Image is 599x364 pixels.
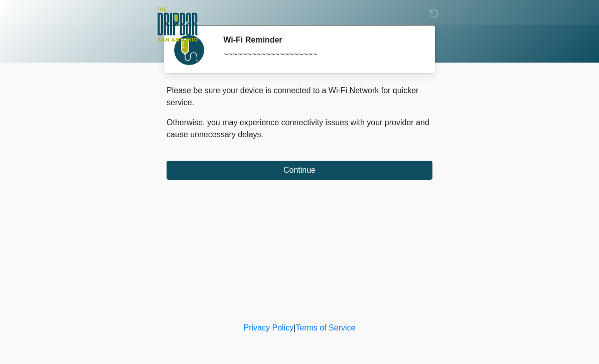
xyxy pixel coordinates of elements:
[293,323,295,332] a: |
[157,8,198,43] img: The DRIPBaR - San Antonio Fossil Creek Logo
[295,323,355,332] a: Terms of Service
[167,117,432,141] p: Otherwise, you may experience connectivity issues with your provider and cause unnecessary delays
[244,323,294,332] a: Privacy Policy
[223,49,417,61] div: ~~~~~~~~~~~~~~~~~~~~
[167,85,432,109] p: Please be sure your device is connected to a Wi-Fi Network for quicker service.
[174,35,204,65] img: Agent Avatar
[261,130,263,139] span: .
[167,161,432,180] button: Continue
